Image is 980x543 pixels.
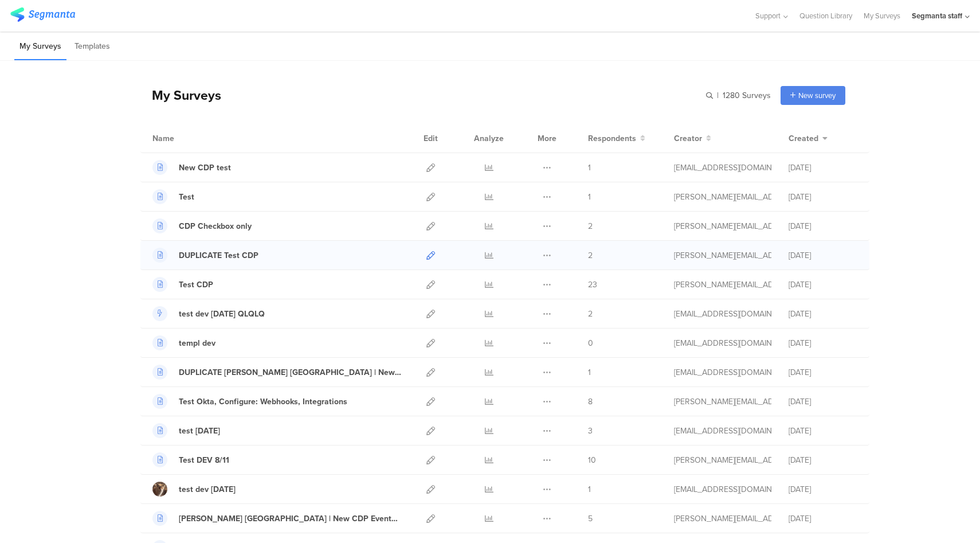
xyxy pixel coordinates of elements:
[152,452,229,467] a: Test DEV 8/11
[588,132,645,144] button: Respondents
[179,454,229,466] div: Test DEV 8/11
[674,191,771,203] div: raymund@segmanta.com
[789,132,828,144] button: Created
[179,220,252,232] div: CDP Checkbox only
[179,513,401,525] div: Nevin NC | New CDP Events, sgrd
[179,308,265,320] div: test dev aug 11 QLQLQ
[179,279,213,291] div: Test CDP
[674,132,702,144] span: Creator
[674,308,771,320] div: eliran@segmanta.com
[715,89,720,101] span: |
[14,33,66,60] li: My Surveys
[674,279,771,291] div: riel@segmanta.com
[789,220,857,232] div: [DATE]
[472,124,506,153] div: Analyze
[789,132,818,144] span: Created
[755,10,781,21] span: Support
[674,220,771,232] div: riel@segmanta.com
[152,482,236,497] a: test dev [DATE]
[912,10,962,21] div: Segmanta staff
[674,162,771,174] div: svyatoslav@segmanta.com
[152,277,213,292] a: Test CDP
[674,249,771,261] div: riel@segmanta.com
[179,162,231,174] div: New CDP test
[674,483,771,495] div: eliran@segmanta.com
[152,248,258,263] a: DUPLICATE Test CDP
[588,483,591,495] span: 1
[588,425,593,437] span: 3
[789,337,857,349] div: [DATE]
[152,306,265,321] a: test dev [DATE] QLQLQ
[789,425,857,437] div: [DATE]
[152,218,252,233] a: CDP Checkbox only
[152,365,401,380] a: DUPLICATE [PERSON_NAME] [GEOGRAPHIC_DATA] | New CDP Events
[152,511,401,526] a: [PERSON_NAME] [GEOGRAPHIC_DATA] | New CDP Events, sgrd
[535,124,559,153] div: More
[674,454,771,466] div: raymund@segmanta.com
[152,189,194,204] a: Test
[789,483,857,495] div: [DATE]
[588,337,593,349] span: 0
[179,396,347,408] div: Test Okta, Configure: Webhooks, Integrations
[789,454,857,466] div: [DATE]
[588,220,593,232] span: 2
[152,335,215,350] a: templ dev
[789,396,857,408] div: [DATE]
[588,308,593,320] span: 2
[798,90,836,101] span: New survey
[588,366,591,378] span: 1
[418,124,443,153] div: Edit
[789,191,857,203] div: [DATE]
[152,423,220,438] a: test [DATE]
[588,132,636,144] span: Respondents
[179,337,215,349] div: templ dev
[789,513,857,525] div: [DATE]
[789,308,857,320] div: [DATE]
[152,160,231,175] a: New CDP test
[152,394,347,409] a: Test Okta, Configure: Webhooks, Integrations
[588,279,597,291] span: 23
[674,425,771,437] div: channelle@segmanta.com
[588,513,593,525] span: 5
[69,33,115,60] li: Templates
[674,337,771,349] div: eliran@segmanta.com
[789,249,857,261] div: [DATE]
[179,425,220,437] div: test 8.11.25
[674,396,771,408] div: raymund@segmanta.com
[789,279,857,291] div: [DATE]
[588,191,591,203] span: 1
[588,396,593,408] span: 8
[140,85,221,105] div: My Surveys
[588,249,593,261] span: 2
[179,483,236,495] div: test dev mon 11 aug
[179,191,194,203] div: Test
[674,513,771,525] div: raymund@segmanta.com
[674,132,711,144] button: Creator
[152,132,221,144] div: Name
[10,7,75,22] img: segmanta logo
[588,454,596,466] span: 10
[179,366,401,378] div: DUPLICATE Nevin NC | New CDP Events
[179,249,258,261] div: DUPLICATE Test CDP
[723,89,771,101] span: 1280 Surveys
[588,162,591,174] span: 1
[789,366,857,378] div: [DATE]
[674,366,771,378] div: svyatoslav@segmanta.com
[789,162,857,174] div: [DATE]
